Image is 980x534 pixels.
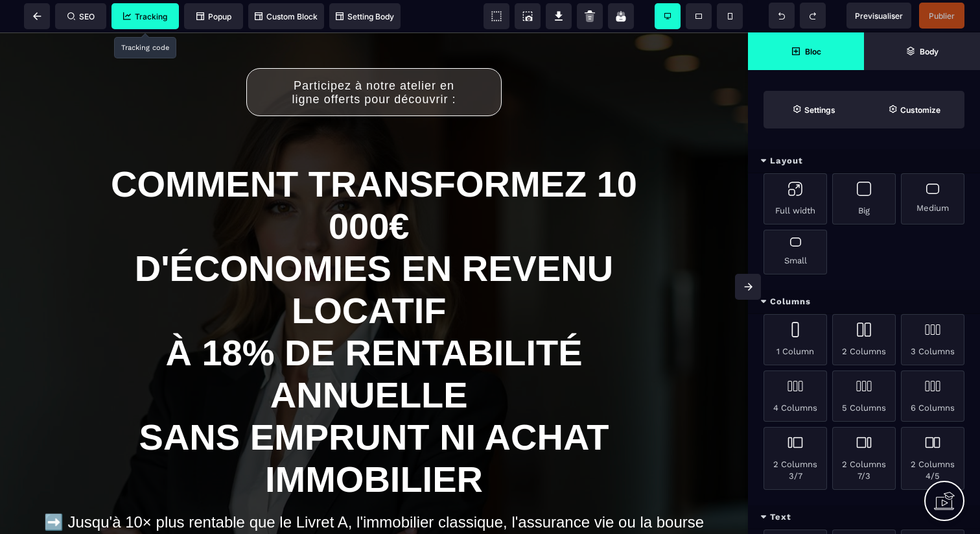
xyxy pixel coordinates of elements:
[901,173,964,225] div: Medium
[748,290,980,314] div: Columns
[764,230,827,274] div: Small
[72,124,677,474] h1: COMMENT TRANSFORMEZ 10 000€ D'ÉCONOMIES EN REVENU LOCATIF À 18% DE RENTABILITÉ ANNUELLE SANS EMPR...
[255,12,318,21] span: Custom Block
[846,3,911,29] span: Preview
[864,91,964,128] span: Open Style Manager
[832,173,896,225] div: Big
[484,3,509,29] span: View components
[764,427,827,490] div: 2 Columns 3/7
[764,173,827,225] div: Full width
[748,505,980,529] div: Text
[920,47,939,56] strong: Body
[748,149,980,173] div: Layout
[805,47,821,56] strong: Bloc
[515,3,541,29] span: Screenshot
[901,314,964,365] div: 3 Columns
[246,36,501,84] button: Participez à notre atelier en ligne offerts pour découvrir :
[336,12,394,21] span: Setting Body
[901,427,964,490] div: 2 Columns 4/5
[832,427,896,490] div: 2 Columns 7/3
[832,370,896,422] div: 5 Columns
[764,370,827,422] div: 4 Columns
[123,12,167,21] span: Tracking
[764,91,864,128] span: Settings
[804,105,835,115] strong: Settings
[900,105,940,115] strong: Customize
[855,11,903,21] span: Previsualiser
[748,32,864,70] span: Open Blocks
[929,11,955,21] span: Publier
[832,314,896,365] div: 2 Columns
[764,314,827,365] div: 1 Column
[67,12,95,21] span: SEO
[901,370,964,422] div: 6 Columns
[10,474,738,505] h2: ➡️ Jusqu'à 10× plus rentable que le Livret A, l'immobilier classique, l'assurance vie ou la bourse
[196,12,231,21] span: Popup
[864,32,980,70] span: Open Layer Manager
